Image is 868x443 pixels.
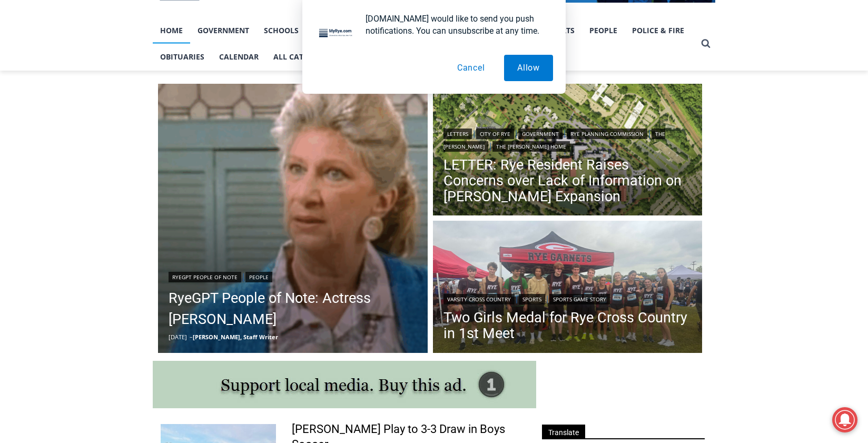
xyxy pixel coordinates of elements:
[169,270,417,282] div: |
[549,294,610,304] a: Sports Game Story
[169,333,187,341] time: [DATE]
[443,310,692,341] a: Two Girls Medal for Rye Cross Country in 1st Meet
[443,292,692,304] div: | |
[433,221,703,356] img: (PHOTO: The Rye Varsity Cross Country team after their first meet on Saturday, September 6, 2025....
[504,55,553,81] button: Allow
[519,294,545,304] a: Sports
[443,294,515,304] a: Varsity Cross Country
[518,129,563,139] a: Government
[253,102,510,131] a: Intern @ [DOMAIN_NAME]
[245,272,272,282] a: People
[492,141,570,152] a: The [PERSON_NAME] Home
[108,66,155,126] div: Located at [STREET_ADDRESS][PERSON_NAME]
[433,221,703,356] a: Read More Two Girls Medal for Rye Cross Country in 1st Meet
[169,288,417,330] a: RyeGPT People of Note: Actress [PERSON_NAME]
[158,84,428,353] img: (PHOTO: Sheridan in an episode of ALF. Public Domain.)
[443,129,472,139] a: Letters
[542,425,585,439] span: Translate
[3,109,103,149] span: Open Tues. - Sun. [PHONE_NUMBER]
[153,361,536,408] img: support local media, buy this ad
[158,84,428,353] a: Read More RyeGPT People of Note: Actress Liz Sheridan
[357,13,553,37] div: [DOMAIN_NAME] would like to send you push notifications. You can unsubscribe at any time.
[193,333,278,341] a: [PERSON_NAME], Staff Writer
[266,1,498,102] div: "I learned about the history of a place I’d honestly never considered even as a resident of [GEOG...
[444,55,498,81] button: Cancel
[443,126,692,152] div: | | | | |
[1,106,106,131] a: Open Tues. - Sun. [PHONE_NUMBER]
[476,129,514,139] a: City of Rye
[567,129,647,139] a: Rye Planning Commission
[315,13,357,55] img: notification icon
[443,157,692,204] a: LETTER: Rye Resident Raises Concerns over Lack of Information on [PERSON_NAME] Expansion
[169,272,241,282] a: RyeGPT People of Note
[190,333,193,341] span: –
[275,105,488,129] span: Intern @ [DOMAIN_NAME]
